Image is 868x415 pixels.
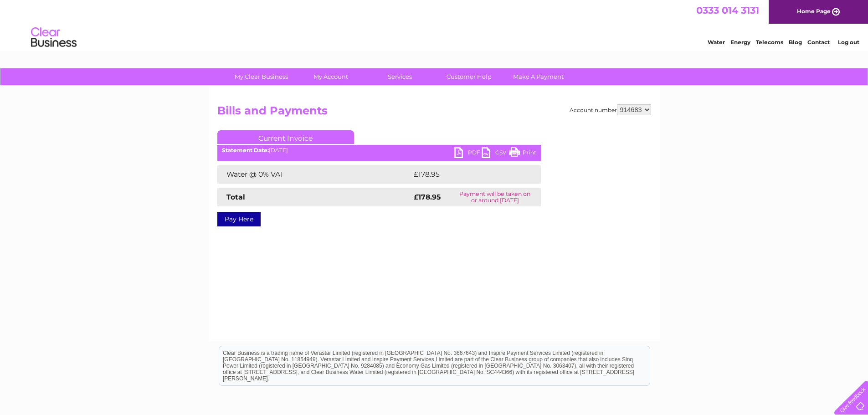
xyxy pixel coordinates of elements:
[509,147,536,160] a: Print
[31,24,77,51] img: logo.png
[454,147,482,160] a: PDF
[217,212,261,226] a: Pay Here
[226,193,245,201] strong: Total
[449,188,541,206] td: Payment will be taken on or around [DATE]
[789,39,802,46] a: Blog
[217,147,541,154] div: [DATE]
[362,68,437,85] a: Services
[482,147,509,160] a: CSV
[730,39,750,46] a: Energy
[224,68,299,85] a: My Clear Business
[696,5,759,16] a: 0333 014 3131
[570,104,651,115] div: Account number
[411,165,524,184] td: £178.95
[293,68,368,85] a: My Account
[222,147,269,154] b: Statement Date:
[756,39,783,46] a: Telecoms
[807,39,830,46] a: Contact
[217,104,651,122] h2: Bills and Payments
[431,68,507,85] a: Customer Help
[414,193,441,201] strong: £178.95
[708,39,725,46] a: Water
[217,165,411,184] td: Water @ 0% VAT
[217,130,354,144] a: Current Invoice
[838,39,859,46] a: Log out
[219,5,650,44] div: Clear Business is a trading name of Verastar Limited (registered in [GEOGRAPHIC_DATA] No. 3667643...
[501,68,576,85] a: Make A Payment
